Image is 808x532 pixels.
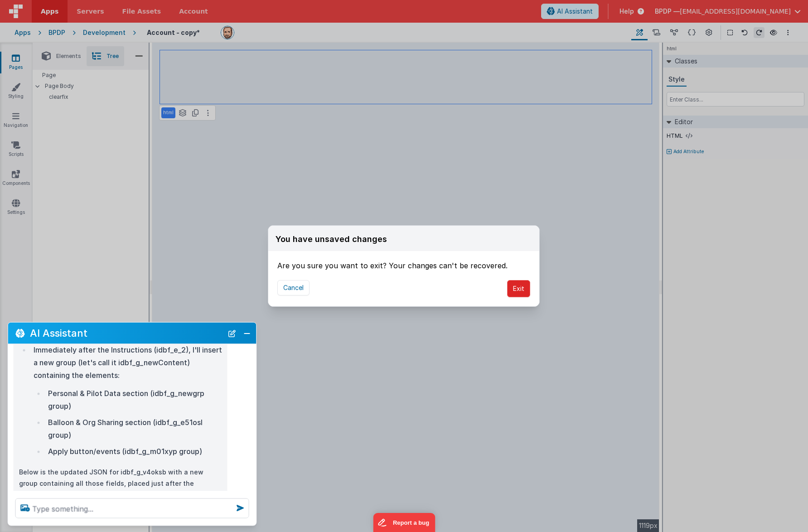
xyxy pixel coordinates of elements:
[226,327,238,339] button: New Chat
[45,445,222,458] li: Apply button/events (idbf_g_m01xyp group)
[31,343,222,458] li: Immediately after the Instructions (idbf_e_2), I'll insert a new group (let's call it idbf_g_newC...
[276,233,387,246] div: You have unsaved changes
[45,416,222,441] li: Balloon & Org Sharing section (idbf_g_e51osl group)
[507,280,530,297] button: Exit
[373,513,435,532] iframe: Marker.io feedback button
[277,251,530,271] div: Are you sure you want to exit? Your changes can't be recovered.
[277,280,310,295] button: Cancel
[30,328,223,339] h2: AI Assistant
[45,387,222,412] li: Personal & Pilot Data section (idbf_g_newgrp group)
[19,467,222,500] p: Below is the updated JSON for idbf_g_v4oksb with a new group containing all those fields, placed ...
[241,327,253,339] button: Close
